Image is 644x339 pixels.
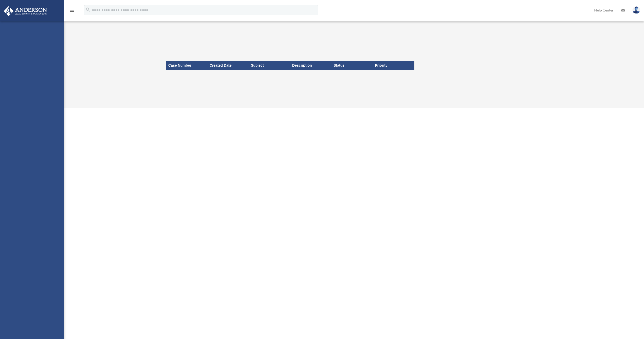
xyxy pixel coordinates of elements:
[69,7,75,13] i: menu
[373,61,414,70] th: Priority
[69,9,75,13] a: menu
[290,61,331,70] th: Description
[85,7,91,13] i: search
[207,61,249,70] th: Created Date
[166,61,208,70] th: Case Number
[331,61,373,70] th: Status
[2,6,49,16] img: Anderson Advisors Platinum Portal
[633,6,640,14] img: User Pic
[249,61,290,70] th: Subject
